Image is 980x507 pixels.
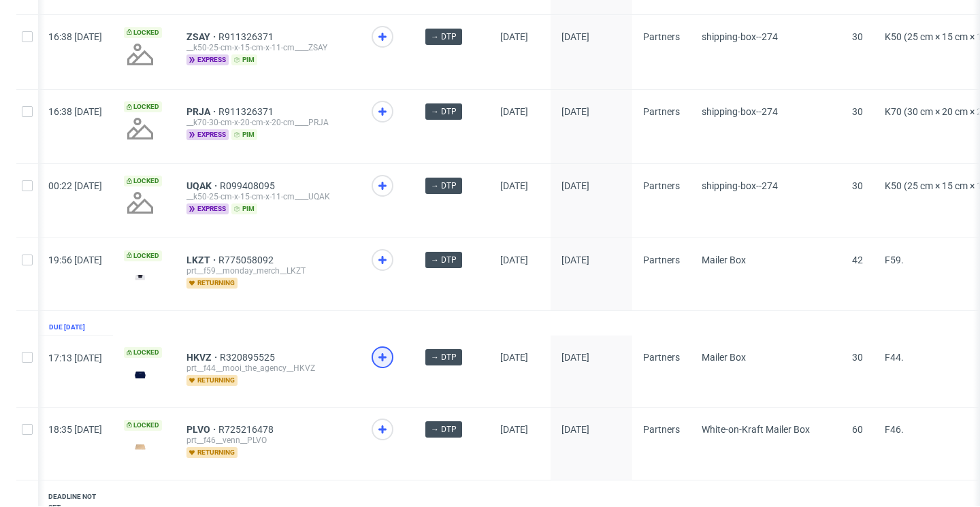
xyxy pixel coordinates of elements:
img: version_two_editor_design [124,365,157,384]
span: returning [186,375,238,386]
span: 60 [852,424,863,435]
img: version_two_editor_design.png [124,438,157,456]
span: 00:22 [DATE] [48,180,102,191]
span: [DATE] [561,180,589,191]
span: returning [186,278,238,289]
a: UQAK [186,180,220,191]
div: prt__f59__monday_merch__LKZT [186,265,350,276]
div: __k50-25-cm-x-15-cm-x-11-cm____UQAK [186,191,350,202]
span: → DTP [431,105,457,118]
span: [DATE] [500,352,528,363]
div: prt__f44__mooi_the_agency__HKVZ [186,363,350,374]
span: pim [231,129,257,140]
span: Locked [124,420,162,431]
span: → DTP [431,180,457,192]
span: [DATE] [500,255,528,265]
span: express [186,129,229,140]
span: Partners [643,352,680,363]
a: LKZT [186,255,218,265]
span: Locked [124,101,162,112]
span: → DTP [431,254,457,266]
span: Locked [124,176,162,186]
div: __k50-25-cm-x-15-cm-x-11-cm____ZSAY [186,42,350,53]
span: F46. [885,424,904,435]
a: R725216478 [218,424,276,435]
span: 30 [852,106,863,117]
span: → DTP [431,423,457,436]
span: [DATE] [561,31,589,42]
span: 19:56 [DATE] [48,255,102,265]
div: Due [DATE] [49,322,85,333]
a: PLVO [186,424,218,435]
span: Mailer Box [702,255,746,265]
span: [DATE] [561,424,589,435]
span: Partners [643,180,680,191]
span: 30 [852,31,863,42]
span: 30 [852,180,863,191]
span: [DATE] [500,31,528,42]
span: Locked [124,347,162,358]
span: shipping-box--274 [702,180,778,191]
span: [DATE] [561,106,589,117]
img: no_design.png [124,112,157,145]
div: __k70-30-cm-x-20-cm-x-20-cm____PRJA [186,117,350,128]
span: shipping-box--274 [702,106,778,117]
span: F59. [885,255,904,265]
span: 16:38 [DATE] [48,31,102,42]
img: no_design.png [124,186,157,219]
img: no_design.png [124,38,157,71]
span: express [186,203,229,214]
a: R099408095 [220,180,278,191]
a: HKVZ [186,352,220,363]
span: Partners [643,31,680,42]
span: [DATE] [561,352,589,363]
span: Partners [643,255,680,265]
a: R775058092 [218,255,276,265]
a: R911326371 [218,31,276,42]
span: 17:13 [DATE] [48,353,102,363]
a: R320895525 [220,352,278,363]
a: ZSAY [186,31,218,42]
span: [DATE] [500,106,528,117]
span: White-on-Kraft Mailer Box [702,424,810,435]
span: 18:35 [DATE] [48,424,102,435]
span: 16:38 [DATE] [48,106,102,117]
span: [DATE] [500,424,528,435]
span: [DATE] [561,255,589,265]
span: Locked [124,250,162,261]
span: pim [231,54,257,65]
span: F44. [885,352,904,363]
span: Partners [643,424,680,435]
span: pim [231,203,257,214]
span: express [186,54,229,65]
span: 30 [852,352,863,363]
span: Mailer Box [702,352,746,363]
span: [DATE] [500,180,528,191]
span: Locked [124,27,162,38]
a: PRJA [186,106,218,117]
span: 42 [852,255,863,265]
a: R911326371 [218,106,276,117]
span: → DTP [431,31,457,43]
div: prt__f46__venn__PLVO [186,435,350,446]
span: → DTP [431,351,457,363]
span: returning [186,447,238,458]
img: version_two_editor_design [124,268,157,287]
span: shipping-box--274 [702,31,778,42]
span: Partners [643,106,680,117]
